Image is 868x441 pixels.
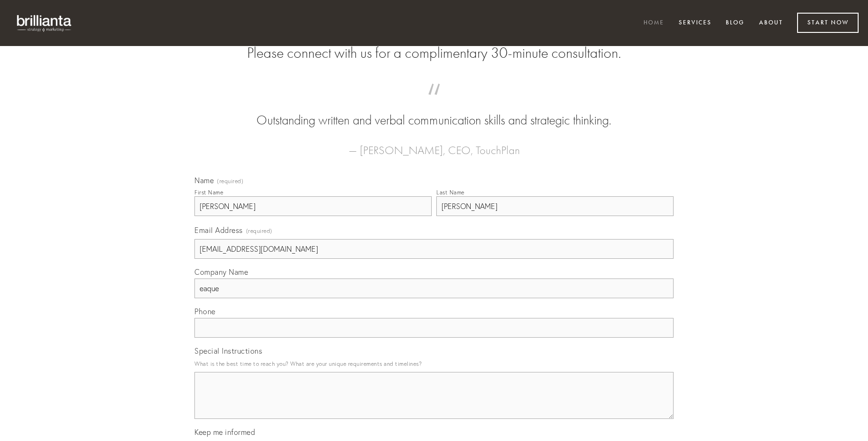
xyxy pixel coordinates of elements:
[194,189,223,196] div: First Name
[637,15,670,31] a: Home
[209,93,659,111] span: “
[217,178,243,184] span: (required)
[753,15,789,31] a: About
[194,267,248,277] span: Company Name
[194,307,216,316] span: Phone
[246,224,272,237] span: (required)
[194,176,214,185] span: Name
[194,44,674,62] h2: Please connect with us for a complimentary 30-minute consultation.
[194,357,674,370] p: What is the best time to reach you? What are your unique requirements and timelines?
[436,189,465,196] div: Last Name
[194,225,243,235] span: Email Address
[9,9,80,37] img: brillianta - research, strategy, marketing
[720,15,751,31] a: Blog
[209,93,659,130] blockquote: Outstanding written and verbal communication skills and strategic thinking.
[673,15,718,31] a: Services
[209,130,659,160] figcaption: — [PERSON_NAME], CEO, TouchPlan
[194,346,262,356] span: Special Instructions
[194,427,255,437] span: Keep me informed
[797,13,859,33] a: Start Now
